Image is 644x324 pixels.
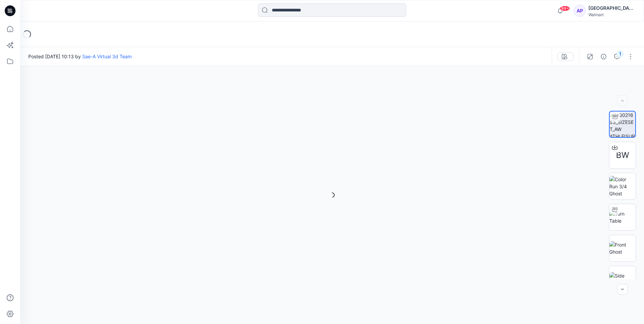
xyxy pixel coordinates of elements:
[574,5,586,17] div: AP
[588,12,636,17] div: Walmart
[560,6,570,11] span: 99+
[609,272,636,286] img: Side Ghost
[610,111,635,137] img: HQ021653_SIZESET_AW ATHLEISURE PANT_SaeA_081525_MIRABELLA
[82,54,132,59] a: Sae-A Virtual 3d Team
[609,241,636,255] img: Front Ghost
[28,53,132,60] span: Posted [DATE] 10:13 by
[598,51,609,62] button: Details
[609,176,636,197] img: Color Run 3/4 Ghost
[609,210,636,224] img: Turn Table
[616,149,629,161] span: BW
[612,51,622,62] button: 1
[617,51,623,57] div: 1
[588,4,636,12] div: [GEOGRAPHIC_DATA]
